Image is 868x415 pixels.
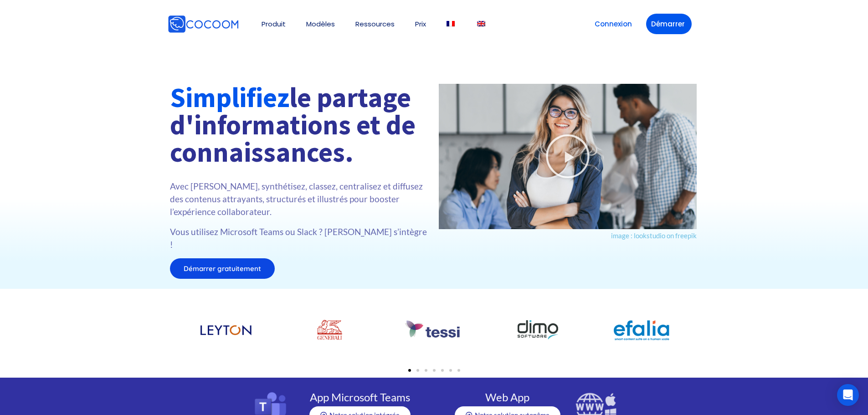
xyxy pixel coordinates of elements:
img: Français [447,21,455,26]
span: Go to slide 6 [449,369,452,372]
img: Cocoom [168,15,239,33]
a: Modèles [306,20,335,27]
p: Vous utilisez Microsoft Teams ou Slack ? [PERSON_NAME] s’intègre ! [170,225,430,251]
p: Avec [PERSON_NAME], synthétisez, classez, centralisez et diffusez des contenus attrayants, struct... [170,180,430,218]
a: Prix [415,20,426,27]
a: image : lookstudio on freepik [611,231,697,240]
span: Go to slide 2 [416,369,419,372]
span: Go to slide 1 [408,369,411,372]
span: Go to slide 3 [425,369,427,372]
font: Simplifiez [170,80,289,114]
a: Démarrer [646,14,692,34]
h1: le partage d'informations et de connaissances. [170,84,430,166]
a: Connexion [590,14,637,34]
img: Anglais [477,21,485,26]
div: Open Intercom Messenger [837,384,859,406]
a: Ressources [355,20,395,27]
span: Go to slide 4 [433,369,436,372]
span: Go to slide 7 [457,369,460,372]
h4: Web App [448,392,566,403]
a: Démarrer gratuitement [170,258,275,279]
span: Go to slide 5 [441,369,444,372]
a: Produit [262,20,286,27]
h4: App Microsoft Teams [300,392,420,403]
span: Démarrer gratuitement [184,265,261,272]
